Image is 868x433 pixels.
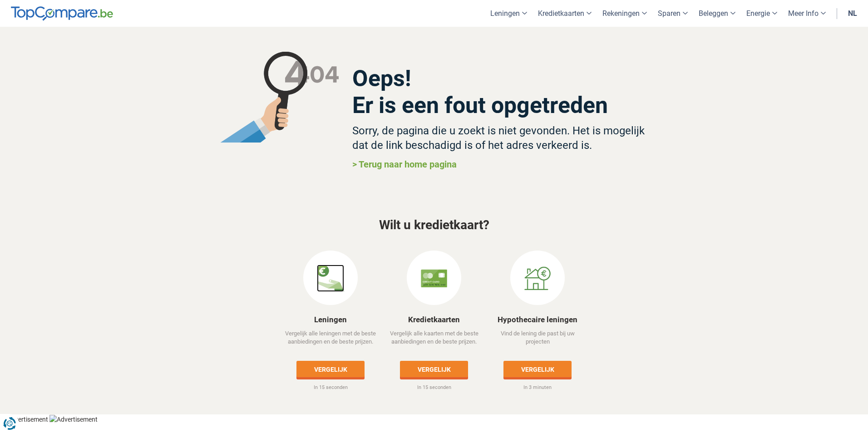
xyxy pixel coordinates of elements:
h3: Wilt u kredietkaart? [175,218,693,232]
p: In 3 minuten [487,384,589,391]
img: Advertisement [49,415,98,424]
a: > Terug naar home pagina [352,159,457,170]
p: Vergelijk alle leningen met de beste aanbiedingen en de beste prijzen. [280,330,382,354]
img: Hypothecaire leningen [524,265,551,292]
a: Kredietkaarten [408,315,460,324]
img: Leningen [317,265,344,292]
img: Kredietkaarten [420,265,448,292]
img: TopCompare [11,6,113,21]
p: Vergelijk alle kaarten met de beste aanbiedingen en de beste prijzen. [383,330,485,354]
p: In 15 seconden [383,384,485,391]
a: Vergelijk [400,361,468,377]
p: Vind de lening die past bij uw projecten [487,330,589,354]
img: magnifying glass not found [220,52,339,143]
a: Vergelijk [296,361,365,377]
h2: Oeps! Er is een fout opgetreden [352,65,649,119]
p: In 15 seconden [280,384,382,391]
a: Vergelijk [503,361,572,377]
a: Hypothecaire leningen [498,315,577,324]
a: Leningen [314,315,347,324]
h3: Sorry, de pagina die u zoekt is niet gevonden. Het is mogelijk dat de link beschadigd is of het a... [352,123,649,153]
